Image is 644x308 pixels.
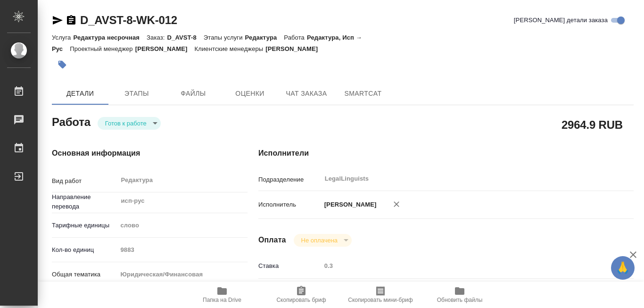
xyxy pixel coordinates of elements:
[258,261,321,271] p: Ставка
[561,117,623,133] h2: 2964.9 RUB
[52,148,221,159] h4: Основная информация
[52,192,117,211] p: Направление перевода
[52,270,117,279] p: Общая тематика
[102,119,149,127] button: Готов к работе
[298,236,340,244] button: Не оплачена
[52,221,117,230] p: Тарифные единицы
[52,245,117,255] p: Кол-во единиц
[135,45,195,52] p: [PERSON_NAME]
[167,34,204,41] p: D_AVST-8
[258,234,286,246] h4: Оплата
[52,34,73,41] p: Услуга
[182,282,262,308] button: Папка на Drive
[204,34,245,41] p: Этапы услуги
[611,256,635,280] button: 🙏
[58,88,103,100] span: Детали
[70,45,135,52] p: Проектный менеджер
[73,34,147,41] p: Редактура несрочная
[52,113,91,130] h2: Работа
[117,217,248,233] div: слово
[294,234,352,247] div: Готов к работе
[117,243,248,257] input: Пустое поле
[258,148,634,159] h4: Исполнители
[52,54,73,75] button: Добавить тэг
[284,34,307,41] p: Работа
[80,14,177,26] a: D_AVST-8-WK-012
[98,117,161,130] div: Готов к работе
[615,258,631,278] span: 🙏
[276,297,326,303] span: Скопировать бриф
[386,194,407,215] button: Удалить исполнителя
[341,282,420,308] button: Скопировать мини-бриф
[52,176,117,186] p: Вид работ
[171,88,216,100] span: Файлы
[284,88,329,100] span: Чат заказа
[258,200,321,209] p: Исполнитель
[262,282,341,308] button: Скопировать бриф
[437,297,483,303] span: Обновить файлы
[258,175,321,184] p: Подразделение
[514,16,608,25] span: [PERSON_NAME] детали заказа
[66,15,77,26] button: Скопировать ссылку
[147,34,167,41] p: Заказ:
[265,45,325,52] p: [PERSON_NAME]
[195,45,266,52] p: Клиентские менеджеры
[117,266,248,283] div: Юридическая/Финансовая
[340,88,386,100] span: SmartCat
[203,297,241,303] span: Папка на Drive
[348,297,413,303] span: Скопировать мини-бриф
[245,34,284,41] p: Редактура
[420,282,499,308] button: Обновить файлы
[114,88,159,100] span: Этапы
[227,88,272,100] span: Оценки
[52,15,63,26] button: Скопировать ссылку для ЯМессенджера
[321,200,377,209] p: [PERSON_NAME]
[321,259,603,273] input: Пустое поле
